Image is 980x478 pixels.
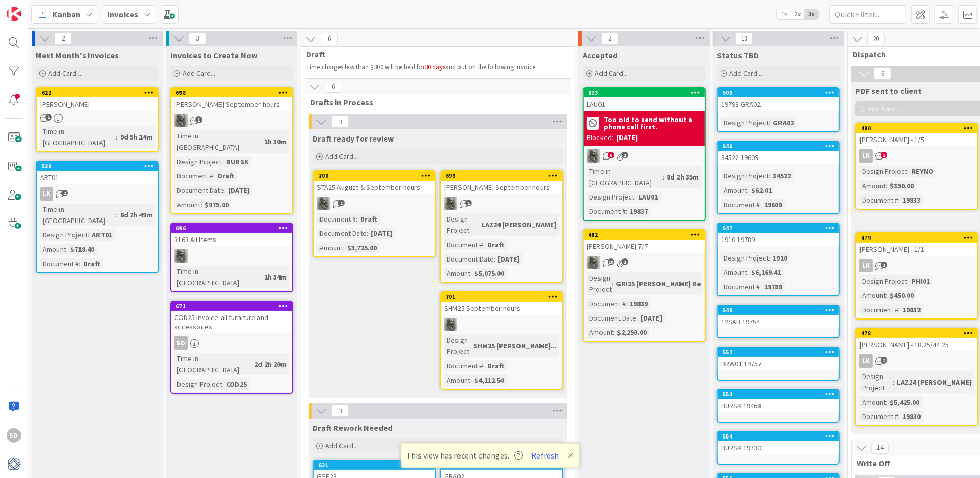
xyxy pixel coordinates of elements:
div: 698[PERSON_NAME] September hours [171,88,292,111]
div: Time in [GEOGRAPHIC_DATA] [174,130,260,153]
div: 19832 [900,304,923,315]
span: : [367,228,368,239]
div: Amount [859,180,886,191]
div: Design Project [40,229,88,241]
div: Design Project [721,117,769,128]
div: $2,250.00 [614,327,649,338]
div: 699[PERSON_NAME] September hours [441,171,562,194]
div: 19833 [900,194,923,206]
div: Amount [721,185,747,196]
div: [PERSON_NAME] - 1/5 [856,133,977,146]
div: 6963163 All Items [171,224,292,246]
div: Design Project [859,275,907,287]
div: Document Date [587,312,636,324]
div: SD [174,336,188,350]
div: 12SAB 19754 [718,315,839,328]
div: [PERSON_NAME] - 1/1 [856,243,977,256]
span: 2 [601,32,618,45]
span: : [483,239,485,250]
div: $718.40 [68,244,97,255]
div: 553BURSK 19468 [718,390,839,412]
div: Amount [859,290,886,301]
span: 1 [45,114,52,121]
div: 50519793 GRA02 [718,88,839,111]
span: : [356,213,357,225]
div: 34522 [770,170,793,182]
div: Draft [485,360,507,371]
div: 696 [171,224,292,233]
div: 546 [718,142,839,151]
span: : [469,340,471,351]
div: LK [856,354,977,368]
span: : [470,374,472,386]
div: [DATE] [226,185,252,196]
div: 19789 [762,281,785,292]
b: Too old to send without a phone call first. [604,116,702,130]
div: 554 [723,433,839,440]
span: : [343,242,345,253]
span: : [886,396,887,408]
div: 479[PERSON_NAME] - 1/1 [856,233,977,256]
div: 623LAU01 [584,88,705,111]
span: : [663,171,664,183]
div: Amount [444,374,470,386]
div: $5,425.00 [887,396,922,408]
div: 19793 GRA02 [718,97,839,111]
span: Accepted [583,50,617,61]
div: Design Project [444,334,469,357]
span: 3 [331,405,349,417]
span: 6 [874,68,891,80]
div: 701 [441,292,562,302]
span: Next Month's Invoices [36,50,119,61]
span: : [116,209,117,221]
div: 671COD25 Invoice-all furniture and accessories [171,302,292,333]
div: 700STA25 August & September hours [314,171,435,194]
div: STA25 August & September hours [314,181,435,194]
div: 19837 [627,206,650,217]
div: 1910 [770,252,790,264]
span: : [760,199,762,210]
div: 3163 All Items [171,233,292,246]
div: SHM25 September hours [441,302,562,315]
span: : [260,136,262,147]
div: LK [859,149,873,163]
span: Add Card... [868,104,901,113]
div: $4,112.50 [472,374,507,386]
div: Document # [40,258,79,269]
span: : [250,358,252,370]
div: 622 [37,88,158,97]
div: 553 [723,391,839,398]
div: Document # [174,170,213,182]
div: Time in [GEOGRAPHIC_DATA] [174,266,260,288]
span: 1 [465,200,472,206]
span: Status TBD [717,50,759,61]
span: 6 [608,152,614,158]
div: Amount [587,327,613,338]
button: Refresh [528,449,563,462]
span: 1 [622,152,628,158]
span: : [88,229,89,241]
div: 698 [171,88,292,97]
span: 3 [331,115,349,128]
div: Time in [GEOGRAPHIC_DATA] [40,204,116,226]
span: : [747,267,749,278]
span: 2x [791,9,805,19]
div: [PERSON_NAME] September hours [441,181,562,194]
div: Design Project [859,371,893,393]
div: 482 [588,231,705,238]
img: PA [317,197,330,210]
div: 19839 [627,298,650,309]
span: 1x [777,9,791,19]
span: 1 [338,200,345,206]
div: 622 [42,89,158,96]
div: Amount [444,268,470,279]
div: BURSK 19730 [718,441,839,454]
div: LAZ24 [PERSON_NAME] [894,376,974,388]
div: 1910 19789 [718,233,839,246]
div: $350.00 [887,180,916,191]
div: Document # [444,239,483,250]
div: $62.01 [749,185,774,196]
span: PDF sent to client [855,86,922,96]
div: 54634522 19609 [718,142,839,164]
div: [DATE] [495,253,522,265]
